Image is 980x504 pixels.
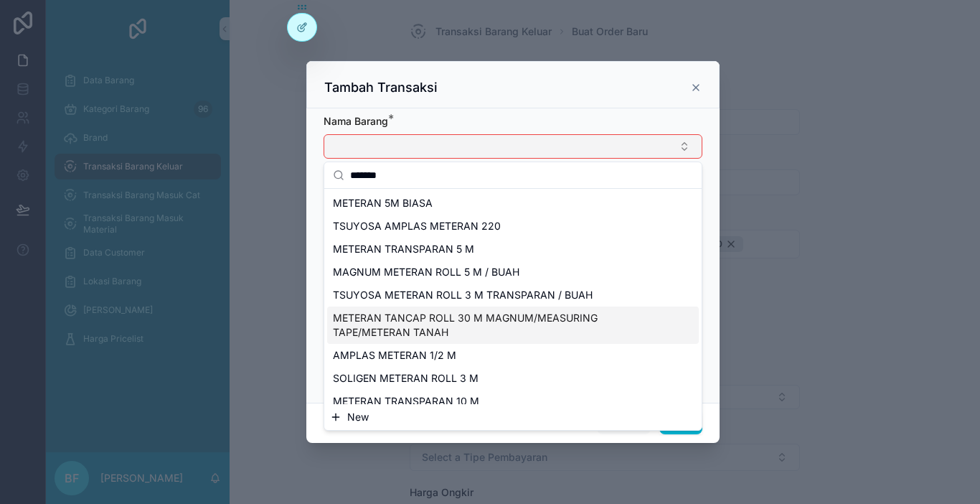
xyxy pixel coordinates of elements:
span: METERAN TRANSPARAN 5 M [333,242,474,256]
h3: Tambah Transaksi [324,79,438,96]
span: Nama Barang [324,115,388,127]
span: New [347,410,369,424]
button: Select Button [324,134,702,159]
span: TSUYOSA AMPLAS METERAN 220 [333,219,501,233]
span: METERAN TRANSPARAN 10 M [333,394,479,409]
div: Suggestions [324,189,702,404]
span: AMPLAS METERAN 1/2 M [333,348,456,363]
span: SOLIGEN METERAN ROLL 3 M [333,371,479,386]
span: METERAN TANCAP ROLL 30 M MAGNUM/MEASURING TAPE/METERAN TANAH [333,311,676,340]
span: MAGNUM METERAN ROLL 5 M / BUAH [333,265,519,279]
button: New [330,410,696,424]
span: TSUYOSA METERAN ROLL 3 M TRANSPARAN / BUAH [333,288,593,302]
span: METERAN 5M BIASA [333,196,433,210]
